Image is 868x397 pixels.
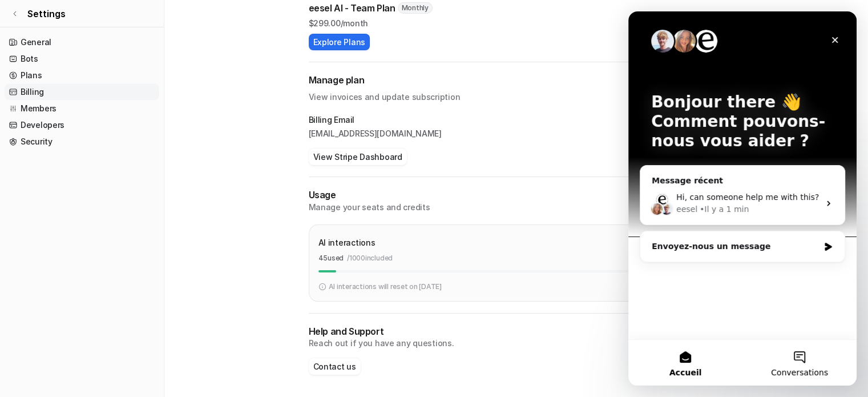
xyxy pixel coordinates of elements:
p: AI interactions will reset on [DATE] [329,282,442,292]
a: General [5,34,159,50]
p: Help and Support [309,325,724,338]
p: [EMAIL_ADDRESS][DOMAIN_NAME] [309,128,724,139]
p: Reach out if you have any questions. [309,338,724,349]
p: View invoices and update subscription [309,87,724,103]
a: Bots [5,51,159,67]
h2: Manage plan [309,74,724,87]
button: Contact us [309,358,361,375]
p: eesel AI - Team Plan [309,1,395,15]
iframe: Intercom live chat [628,11,857,386]
a: Members [5,101,159,117]
a: Security [5,134,159,150]
span: Settings [27,7,66,21]
p: Billing Email [309,114,724,126]
p: 45 used [318,253,344,263]
p: $ 299.00/month [309,17,724,29]
p: Usage [309,189,724,202]
a: Developers [5,117,159,133]
p: Manage your seats and credits [309,202,724,213]
p: / 1000 included [347,253,393,263]
button: Explore Plans [309,34,370,50]
p: AI interactions [318,236,376,248]
a: Billing [5,84,159,100]
button: View Stripe Dashboard [309,149,407,165]
span: Monthly [398,2,433,14]
a: Plans [5,67,159,83]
